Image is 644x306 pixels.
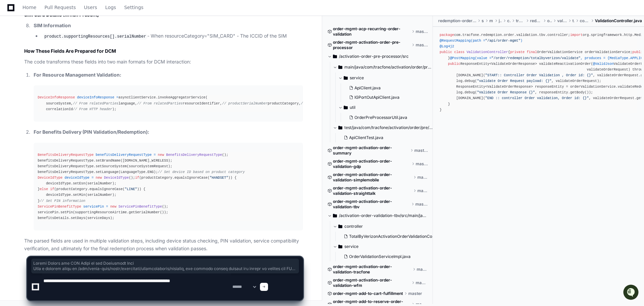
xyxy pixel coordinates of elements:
[350,75,364,81] span: service
[333,52,337,60] svg: Directory
[477,79,552,83] span: "validate Order Request payload: {}"
[7,46,122,57] div: Welcome
[338,243,342,251] svg: Directory
[166,153,222,157] span: BenefitsDeliveryRequestType
[338,222,342,230] svg: Directory
[40,187,48,191] span: else
[222,101,268,105] span: // productSerialNumber
[47,90,81,95] a: Powered byPylon
[454,50,464,54] span: class
[516,18,524,24] span: tracfone
[338,124,342,132] svg: Directory
[344,103,348,112] svg: Directory
[333,185,412,196] span: order-mgmt-activation-order-validation-straighttalk
[344,244,358,249] span: service
[466,50,508,54] span: ValidationController
[507,18,510,24] span: com
[527,50,537,54] span: final
[440,39,522,43] span: @RequestMapping(path = )
[40,199,85,203] span: // Set PIN information
[34,129,149,135] strong: For Benefits Delivery (PIN Validation/Redemption):
[570,33,582,37] span: import
[34,23,71,28] strong: SIM Information
[622,284,641,302] iframe: Open customer support
[65,176,89,180] span: deviceIdType
[125,187,137,191] span: "LINE"
[485,96,589,100] span: "END :: controller Order validation, Order id: {}"
[341,232,435,241] button: TotalByVerizonActivationOrderValidationController.java
[339,54,409,59] span: /activation-order-pre-processor/src
[333,40,410,50] span: order-mgmt-activation-order-pre-processor
[105,5,116,9] span: Logs
[339,213,428,218] span: /activation-order-validation-tbv/src/main/java/com/tracfone/activation/order/validation/tbv
[24,48,303,54] h2: How These Fields Are Prepared for DCM
[43,34,147,40] code: product.supportingResources[].serialNumber
[38,153,93,157] span: BenefitsDeliveryRequestType
[154,153,156,157] span: =
[344,224,363,229] span: controller
[33,261,297,271] span: Loremi Dolors ame CON Adipi el sed Doeiusmodt Inci Utla e dolorem aliqu en /adm/venia-quis/nostr/...
[593,61,614,65] span: @ValidJson
[346,83,429,93] button: ApiClient.java
[210,176,228,180] span: "HANDSET"
[349,234,455,239] span: TotalByVerizonActivationOrderValidationController.java
[482,18,484,24] span: src
[110,205,116,209] span: new
[114,72,122,80] button: Start new chat
[354,85,381,91] span: ApiClient.java
[23,76,85,82] div: We're available if you need us!
[417,175,428,180] span: master
[344,125,433,130] span: test/java/com/tracfone/activation/order/pre/processor/service
[106,205,108,209] span: =
[7,70,19,82] img: 1756235613930-3d25f9e4-fa56-45dd-b3ad-e072dfbd1548
[338,102,433,113] button: util
[67,90,81,95] span: Pylon
[338,73,433,83] button: service
[124,5,143,9] span: Settings
[328,51,428,62] button: /activation-order-pre-processor/src
[416,29,428,34] span: master
[135,176,139,180] span: if
[547,18,552,24] span: order
[557,18,567,24] span: validation
[530,18,542,24] span: redemption
[73,107,112,111] span: // From HTTP header
[301,101,332,105] span: // From product
[41,32,303,40] li: - When resourceCategory="SIM_CARD" - The ICCID of the SIM
[440,33,454,37] span: package
[38,176,63,180] span: DeviceIdType
[73,101,119,105] span: // From relatedParties
[415,202,428,207] span: master
[333,212,337,220] svg: Directory
[354,115,407,120] span: OrderPreProcessorUtil.java
[333,199,410,210] span: order-mgmt-activation-order-validation-tbv
[350,105,355,110] span: util
[158,170,245,174] span: // Set device ID based on product category
[333,145,409,156] span: order-mgmt-activation-order-summary
[77,95,114,99] span: deviceInfoResponse
[341,133,429,142] button: ApiClientTest.java
[333,172,412,183] span: order-mgmt-activation-order-validation-simplemobile
[158,153,164,157] span: new
[440,50,452,54] span: public
[595,18,642,24] span: ValidationController.java
[416,161,428,167] span: master
[38,152,299,221] div: (); benefitsDeliveryRequestType.setBrandName([DOMAIN_NAME]_WIRELESS); benefitsDeliveryRequestType...
[417,188,428,193] span: master
[34,72,121,78] strong: For Resource Management Validation:
[346,113,429,122] button: OrderPreProcessorUtil.java
[448,61,460,65] span: public
[38,205,81,209] span: ServicePinBenefitType
[50,187,54,191] span: if
[137,101,183,105] span: // From relatedParties
[38,95,75,99] span: DeviceInfoResponse
[333,241,433,252] button: service
[328,210,428,221] button: /activation-order-validation-tbv/src/main/java/com/tracfone/activation/order/validation/tbv
[414,148,428,153] span: master
[333,159,410,169] span: order-mgmt-activation-order-validation-gdp
[23,70,110,76] div: Start new chat
[440,44,454,48] span: @Log4j2
[23,5,36,9] span: Home
[354,95,400,100] span: IGPortOutApiClient.java
[333,122,433,133] button: test/java/com/tracfone/activation/order/pre/processor/service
